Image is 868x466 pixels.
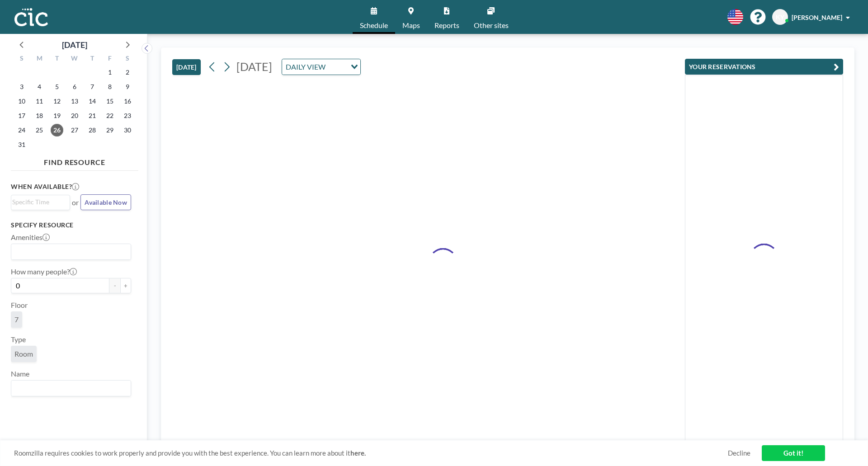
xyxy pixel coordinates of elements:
[120,278,131,293] button: +
[402,22,420,29] span: Maps
[792,14,842,21] span: [PERSON_NAME]
[762,445,825,461] a: Got it!
[15,124,28,137] span: Sunday, August 24, 2025
[109,278,120,293] button: -
[101,53,118,65] div: F
[83,53,101,65] div: T
[11,154,138,167] h4: FIND RESOURCE
[104,95,116,108] span: Friday, August 15, 2025
[33,80,46,93] span: Monday, August 4, 2025
[12,382,126,394] input: Search for option
[68,80,81,93] span: Wednesday, August 6, 2025
[474,22,509,29] span: Other sites
[104,66,116,79] span: Friday, August 1, 2025
[51,95,63,108] span: Tuesday, August 12, 2025
[14,8,48,26] img: organization-logo
[86,109,99,122] span: Thursday, August 21, 2025
[104,109,116,122] span: Friday, August 22, 2025
[11,369,29,378] label: Name
[118,53,136,65] div: S
[13,53,31,65] div: S
[72,198,79,207] span: or
[434,22,459,29] span: Reports
[31,53,48,65] div: M
[15,109,28,122] span: Sunday, August 17, 2025
[68,109,81,122] span: Wednesday, August 20, 2025
[51,124,63,137] span: Tuesday, August 26, 2025
[86,124,99,137] span: Thursday, August 28, 2025
[236,60,272,73] span: [DATE]
[62,38,87,51] div: [DATE]
[68,124,81,137] span: Wednesday, August 27, 2025
[12,197,65,207] input: Search for option
[14,349,33,358] span: Room
[11,335,26,344] label: Type
[51,109,63,122] span: Tuesday, August 19, 2025
[284,61,327,73] span: DAILY VIEW
[360,22,388,29] span: Schedule
[121,109,134,122] span: Saturday, August 23, 2025
[33,95,46,108] span: Monday, August 11, 2025
[11,244,131,259] div: Search for option
[15,80,28,93] span: Sunday, August 3, 2025
[33,124,46,137] span: Monday, August 25, 2025
[121,124,134,137] span: Saturday, August 30, 2025
[33,109,46,122] span: Monday, August 18, 2025
[104,80,116,93] span: Friday, August 8, 2025
[51,80,63,93] span: Tuesday, August 5, 2025
[776,13,784,21] span: KY
[11,221,131,229] h3: Specify resource
[68,95,81,108] span: Wednesday, August 13, 2025
[11,195,70,209] div: Search for option
[66,53,84,65] div: W
[15,138,28,151] span: Sunday, August 31, 2025
[11,267,77,276] label: How many people?
[14,315,19,324] span: 7
[11,381,131,396] div: Search for option
[121,66,134,79] span: Saturday, August 2, 2025
[80,194,131,210] button: Available Now
[14,449,728,457] span: Roomzilla requires cookies to work properly and provide you with the best experience. You can lea...
[12,246,126,258] input: Search for option
[85,198,127,206] span: Available Now
[121,95,134,108] span: Saturday, August 16, 2025
[172,59,201,75] button: [DATE]
[328,61,345,73] input: Search for option
[86,95,99,108] span: Thursday, August 14, 2025
[685,59,843,75] button: YOUR RESERVATIONS
[282,59,360,75] div: Search for option
[86,80,99,93] span: Thursday, August 7, 2025
[350,449,366,457] a: here.
[15,95,28,108] span: Sunday, August 10, 2025
[48,53,66,65] div: T
[11,233,50,242] label: Amenities
[728,449,750,457] a: Decline
[104,124,116,137] span: Friday, August 29, 2025
[121,80,134,93] span: Saturday, August 9, 2025
[11,301,28,310] label: Floor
